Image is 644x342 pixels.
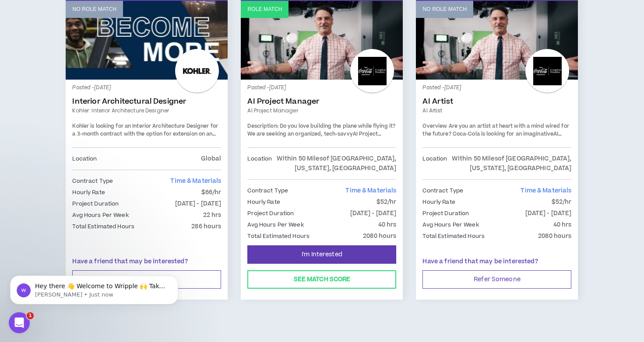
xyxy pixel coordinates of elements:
span: 1 [27,312,34,319]
a: Role Match [241,1,403,80]
p: $52/hr [377,197,397,207]
p: $66/hr [201,188,222,197]
p: Project Duration [422,209,469,218]
p: Role Match [247,5,282,14]
p: Within 50 Miles of [GEOGRAPHIC_DATA], [US_STATE], [GEOGRAPHIC_DATA] [272,154,396,173]
a: AI Project Manager [247,107,396,115]
p: Contract Type [72,176,113,186]
p: Contract Type [422,186,463,195]
span: Time & Materials [170,177,221,185]
span: I'm Interested [302,251,342,259]
a: AI Project Manager [247,97,396,106]
a: AI Artist [422,97,571,106]
strong: AI Artist [422,130,562,146]
a: AI Artist [422,107,571,115]
a: Kohler: Interior Architecture Designer [72,107,221,115]
p: 2080 hours [363,231,396,241]
p: Location [72,154,97,164]
button: Refer Someone [422,270,571,289]
p: No Role Match [72,5,116,14]
p: Total Estimated Hours [422,231,485,241]
strong: Overview [422,122,447,130]
p: $52/hr [552,197,572,207]
p: Posted - [DATE] [247,84,396,92]
p: Avg Hours Per Week [247,220,303,230]
p: Project Duration [72,199,119,209]
a: Interior Architectural Designer [72,97,221,106]
p: 286 hours [191,222,221,231]
p: Posted - [DATE] [72,84,221,92]
span: Time & Materials [521,186,571,195]
p: 40 hrs [553,220,572,230]
p: 22 hrs [203,210,222,220]
strong: AI Project Manager [247,130,381,146]
p: [DATE] - [DATE] [525,209,572,218]
iframe: Intercom notifications message [7,257,182,318]
a: No Role Match [66,1,228,80]
p: Location [247,154,272,173]
p: No Role Match [422,5,467,14]
p: [DATE] - [DATE] [350,209,397,218]
p: Have a friend that may be interested? [422,257,571,266]
p: Global [201,154,222,164]
strong: Description: [247,122,278,130]
p: Posted - [DATE] [422,84,571,92]
p: Hourly Rate [422,197,455,207]
button: See Match Score [247,270,396,289]
p: Avg Hours Per Week [422,220,479,230]
iframe: Intercom live chat [9,312,30,333]
p: Within 50 Miles of [GEOGRAPHIC_DATA], [US_STATE], [GEOGRAPHIC_DATA] [447,154,571,173]
span: Are you an artist at heart with a mind wired for the future? Coca-Cola is looking for an imaginative [422,122,569,138]
p: Total Estimated Hours [72,222,134,231]
a: No Role Match [416,1,578,80]
p: Hourly Rate [72,188,105,197]
p: Project Duration [247,209,294,218]
p: 2080 hours [538,231,571,241]
p: Hourly Rate [247,197,280,207]
p: Location [422,154,447,173]
p: [DATE] - [DATE] [175,199,222,209]
button: I'm Interested [247,245,396,264]
p: Contract Type [247,186,288,195]
p: Total Estimated Hours [247,231,310,241]
span: Kohler is looking for an Interior Architecture Designer for a 3-month contract with the option fo... [72,122,218,145]
p: 40 hrs [378,220,397,230]
span: Do you love building the plane while flying it? We are seeking an organized, tech-savvy [247,122,395,138]
span: Time & Materials [345,186,396,195]
p: Avg Hours Per Week [72,210,128,220]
